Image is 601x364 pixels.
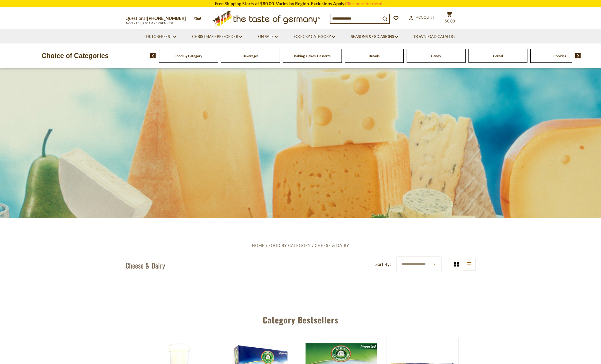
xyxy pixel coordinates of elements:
[294,34,335,40] a: Food By Category
[147,15,186,21] a: [PHONE_NUMBER]
[258,34,278,40] a: On Sale
[369,54,379,58] a: Breads
[315,243,349,248] a: Cheese & Dairy
[414,34,455,40] a: Download Catalog
[126,261,165,270] h1: Cheese & Dairy
[441,11,458,26] button: $0.00
[146,34,176,40] a: Oktoberfest
[126,15,190,22] p: Questions?
[351,34,398,40] a: Seasons & Occasions
[493,54,503,58] a: Cereal
[126,22,175,25] span: MON - FRI, 9:00AM - 5:00PM (EST)
[445,19,455,23] span: $0.00
[345,1,386,6] a: Click here for details.
[553,54,566,58] a: Cookies
[575,53,581,58] img: next arrow
[294,54,330,58] a: Baking, Cakes, Desserts
[431,54,441,58] a: Candy
[192,34,242,40] a: Christmas - PRE-ORDER
[98,306,504,330] div: Category Bestsellers
[150,53,156,58] img: previous arrow
[252,243,265,248] a: Home
[243,54,258,58] a: Beverages
[409,14,435,21] a: Account
[175,54,202,58] a: Food By Category
[375,261,391,268] label: Sort By:
[416,15,435,20] span: Account
[269,243,311,248] a: Food By Category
